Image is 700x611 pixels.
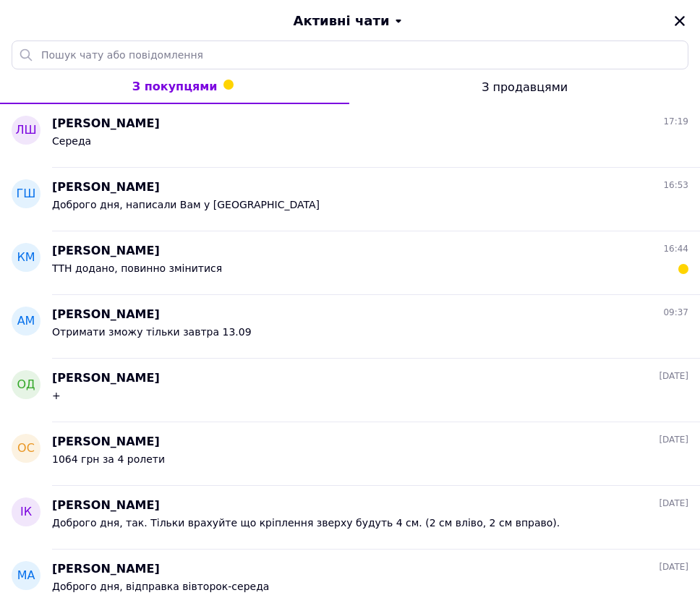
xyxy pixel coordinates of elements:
[17,186,36,202] span: ГШ
[17,313,35,330] span: АМ
[20,504,32,521] span: ІК
[52,199,320,210] span: Доброго дня, написали Вам у [GEOGRAPHIC_DATA]
[12,40,688,69] input: Пошук чату або повідомлення
[663,307,688,319] span: 09:37
[52,116,160,132] span: [PERSON_NAME]
[52,370,160,387] span: [PERSON_NAME]
[663,116,688,128] span: 17:19
[52,179,160,196] span: [PERSON_NAME]
[663,179,688,192] span: 16:53
[40,12,660,30] button: Активні чати
[663,243,688,255] span: 16:44
[52,517,560,529] span: Доброго дня, так. Тільки врахуйте що кріплення зверху будуть 4 см. (2 см вліво, 2 см вправо).
[132,80,218,93] span: З покупцями
[17,568,35,584] span: МА
[659,434,688,446] span: [DATE]
[659,497,688,510] span: [DATE]
[52,497,160,514] span: [PERSON_NAME]
[52,135,91,147] span: Середа
[52,561,160,578] span: [PERSON_NAME]
[52,390,61,401] span: +
[52,453,165,465] span: 1064 грн за 4 ролети
[52,262,222,274] span: ТТН додано, повинно змінитися
[52,326,252,338] span: Отримати зможу тільки завтра 13.09
[17,249,35,266] span: КМ
[17,377,35,393] span: ОД
[52,307,160,323] span: [PERSON_NAME]
[15,122,36,139] span: ЛШ
[671,12,688,30] button: Закрити
[52,434,160,450] span: [PERSON_NAME]
[293,12,389,30] span: Активні чати
[52,581,269,592] span: Доброго дня, відправка вівторок-середа
[659,561,688,573] span: [DATE]
[482,80,568,94] span: З продавцями
[17,440,35,457] span: ОС
[52,243,160,260] span: [PERSON_NAME]
[349,69,700,104] button: З продавцями
[659,370,688,383] span: [DATE]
